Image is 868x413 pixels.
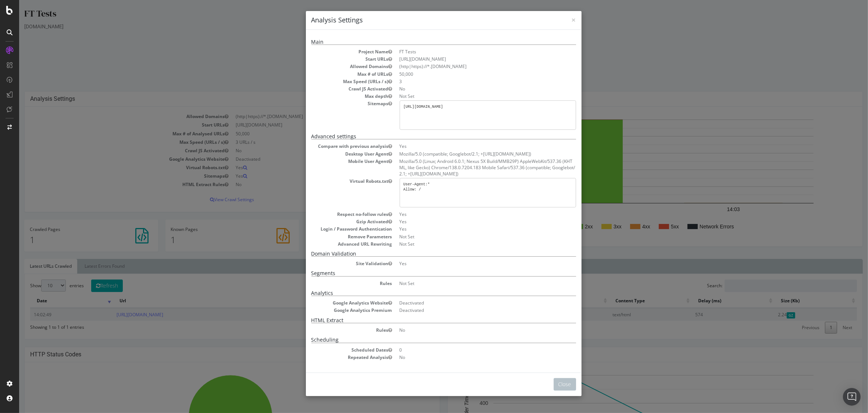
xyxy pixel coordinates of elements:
h5: Segments [292,270,557,276]
dd: No [381,354,557,360]
dd: Yes [381,143,557,149]
dt: Login / Password Authentication [292,226,373,232]
dt: Max # of URLs [292,71,373,77]
dd: 3 [381,78,557,85]
h5: Analytics [292,290,557,296]
dd: Not Set [381,234,557,240]
dt: Compare with previous analysis [292,143,373,149]
dd: Deactivated [381,307,557,313]
dd: FT Tests [381,49,557,55]
dt: Google Analytics Website [292,300,373,306]
li: (http|https)://*.[DOMAIN_NAME] [381,63,557,70]
dd: [URL][DOMAIN_NAME] [381,56,557,62]
dd: Yes [381,226,557,232]
dt: Desktop User Agent [292,151,373,157]
h5: HTML Extract [292,317,557,323]
dd: Not Set [381,93,557,99]
dt: Crawl JS Activated [292,86,373,92]
dd: 0 [381,347,557,353]
dd: Deactivated [381,300,557,306]
dt: Max depth [292,93,373,99]
pre: User-Agent:* Allow: / [381,178,557,207]
div: Open Intercom Messenger [843,388,861,406]
span: × [553,15,557,25]
dt: Gzip Activated [292,218,373,225]
dd: No [381,327,557,333]
dt: Project Name [292,49,373,55]
dt: Scheduled Dates [292,347,373,353]
h5: Main [292,39,557,45]
dd: No [381,86,557,92]
dt: Mobile User Agent [292,158,373,164]
h5: Advanced settings [292,133,557,139]
dt: Repeated Analysis [292,354,373,360]
dd: Yes [381,211,557,217]
button: Close [535,378,557,391]
h4: Analysis Settings [292,15,557,25]
dt: Max Speed (URLs / s) [292,78,373,85]
dd: Not Set [381,241,557,247]
dt: Allowed Domains [292,63,373,70]
dd: 50,000 [381,71,557,77]
dd: Yes [381,260,557,267]
dd: Mozilla/5.0 (compatible; Googlebot/2.1; +[URL][DOMAIN_NAME]) [381,151,557,157]
dt: Rules [292,280,373,286]
dt: Advanced URL Rewriting [292,241,373,247]
dt: Start URLs [292,56,373,62]
dd: Mozilla/5.0 (Linux; Android 6.0.1; Nexus 5X Build/MMB29P) AppleWebKit/537.36 (KHTML, like Gecko) ... [381,158,557,177]
dt: Respect no-follow rules [292,211,373,217]
h5: Domain Validation [292,251,557,257]
dt: Google Analytics Premium [292,307,373,313]
h5: Scheduling [292,337,557,343]
dt: Remove Parameters [292,234,373,240]
pre: [URL][DOMAIN_NAME] [381,100,557,130]
dt: Site Validation [292,260,373,267]
dd: Not Set [381,280,557,286]
dd: Yes [381,218,557,225]
dt: Virtual Robots.txt [292,178,373,184]
dt: Sitemaps [292,100,373,107]
dt: Rules [292,327,373,333]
